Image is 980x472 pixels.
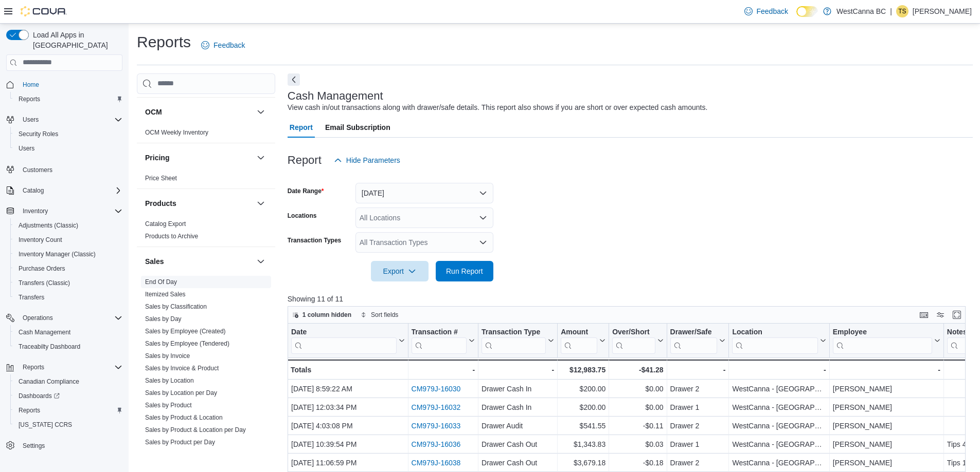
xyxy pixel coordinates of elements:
[10,141,127,156] button: Users
[288,73,300,86] button: Next
[10,339,127,354] button: Traceabilty Dashboard
[2,438,127,453] button: Settings
[14,341,84,353] a: Traceabilty Dashboard
[145,256,253,267] button: Sales
[302,311,351,319] span: 1 column hidden
[19,312,122,324] span: Operations
[23,314,53,322] span: Operations
[411,385,460,393] a: CM979J-16030
[2,112,127,127] button: Users
[288,102,708,113] div: View cash in/out transactions along with drawer/safe details. This report also shows if you are s...
[2,311,127,325] button: Operations
[23,81,39,89] span: Home
[145,402,192,409] a: Sales by Product
[732,328,817,354] div: Location
[330,150,404,171] button: Hide Parameters
[670,328,717,354] div: Drawer/Safe
[291,328,397,337] div: Date
[411,459,460,467] a: CM979J-16038
[23,442,45,450] span: Settings
[2,77,127,92] button: Home
[411,403,460,411] a: CM979J-16032
[10,403,127,418] button: Reports
[482,364,554,376] div: -
[137,218,275,247] div: Products
[255,197,267,210] button: Products
[145,220,186,228] span: Catalog Export
[436,261,493,281] button: Run Report
[670,420,725,432] div: Drawer 2
[145,153,253,163] button: Pricing
[255,255,267,268] button: Sales
[732,401,826,413] div: WestCanna - [GEOGRAPHIC_DATA]
[670,438,725,450] div: Drawer 1
[145,315,182,323] span: Sales by Day
[145,352,190,360] span: Sales by Invoice
[19,440,49,452] a: Settings
[145,128,208,137] span: OCM Weekly Inventory
[291,420,405,432] div: [DATE] 4:03:08 PM
[482,328,554,354] button: Transaction Type
[255,106,267,118] button: OCM
[19,265,65,273] span: Purchase Orders
[145,339,229,348] span: Sales by Employee (Tendered)
[288,236,341,244] label: Transaction Types
[833,420,940,432] div: [PERSON_NAME]
[757,6,788,16] span: Feedback
[19,144,34,153] span: Users
[145,426,246,434] span: Sales by Product & Location per Day
[833,401,940,413] div: [PERSON_NAME]
[612,328,655,354] div: Over/Short
[291,328,405,354] button: Date
[670,401,725,413] div: Drawer 1
[137,276,275,452] div: Sales
[23,116,39,124] span: Users
[913,5,972,17] p: [PERSON_NAME]
[19,184,122,197] span: Catalog
[479,214,487,222] button: Open list of options
[14,390,64,402] a: Dashboards
[14,262,122,275] span: Purchase Orders
[23,207,48,215] span: Inventory
[14,248,122,260] span: Inventory Manager (Classic)
[19,164,57,176] a: Customers
[145,365,219,372] a: Sales by Invoice & Product
[137,32,191,52] h1: Reports
[10,233,127,247] button: Inventory Count
[833,383,940,395] div: [PERSON_NAME]
[291,383,405,395] div: [DATE] 8:59:22 AM
[346,155,400,165] span: Hide Parameters
[446,266,483,276] span: Run Report
[2,183,127,198] button: Catalog
[740,1,792,22] a: Feedback
[23,186,44,195] span: Catalog
[145,198,253,209] button: Products
[732,328,826,354] button: Location
[145,303,207,311] span: Sales by Classification
[145,107,253,117] button: OCM
[19,184,48,197] button: Catalog
[896,5,908,17] div: Timothy Simpson
[145,376,194,385] span: Sales by Location
[14,404,44,417] a: Reports
[670,457,725,469] div: Drawer 2
[19,114,122,126] span: Users
[371,311,398,319] span: Sort fields
[145,175,177,182] a: Price Sheet
[145,340,229,347] a: Sales by Employee (Tendered)
[2,162,127,177] button: Customers
[14,93,122,105] span: Reports
[19,392,60,400] span: Dashboards
[145,153,169,163] h3: Pricing
[951,309,963,321] button: Enter fullscreen
[145,291,186,298] a: Itemized Sales
[14,277,74,289] a: Transfers (Classic)
[732,438,826,450] div: WestCanna - [GEOGRAPHIC_DATA]
[19,361,122,373] span: Reports
[288,90,383,102] h3: Cash Management
[612,383,663,395] div: $0.00
[288,212,317,220] label: Locations
[291,457,405,469] div: [DATE] 11:06:59 PM
[19,236,62,244] span: Inventory Count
